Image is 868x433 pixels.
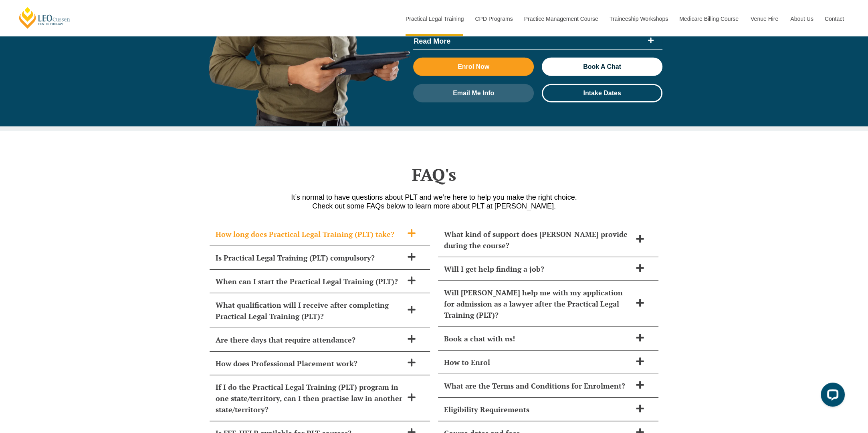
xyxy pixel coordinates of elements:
[458,64,489,70] span: Enrol Now
[542,58,662,76] a: Book A Chat
[216,299,403,322] h2: What qualification will I receive after completing Practical Legal Training (PLT)?
[444,380,632,391] h2: What are the Terms and Conditions for Enrolment?
[444,229,632,251] h2: What kind of support does [PERSON_NAME] provide during the course?
[444,287,632,321] h2: Will [PERSON_NAME] help me with my application for admission as a lawyer after the Practical Lega...
[583,90,621,96] span: Intake Dates
[216,276,403,287] h2: When can I start the Practical Legal Training (PLT)?
[673,2,745,36] a: Medicare Billing Course
[819,2,850,36] a: Contact
[413,84,534,102] a: Email Me Info
[206,164,662,184] h2: FAQ's
[216,381,403,415] h2: If I do the Practical Legal Training (PLT) program in one state/territory, can I then practise la...
[453,90,494,96] span: Email Me Info
[444,263,632,275] h2: Will I get help finding a job?
[469,2,518,36] a: CPD Programs
[216,229,403,240] h2: How long does Practical Legal Training (PLT) take?
[216,334,403,345] h2: Are there days that require attendance?
[414,38,644,45] span: Read More
[216,252,403,263] h2: Is Practical Legal Training (PLT) compulsory?
[413,58,534,76] a: Enrol Now
[745,2,784,36] a: Venue Hire
[444,404,632,415] h2: Eligibility Requirements
[784,2,819,36] a: About Us
[583,64,621,70] span: Book A Chat
[216,358,403,369] h2: How does Professional Placement work?
[542,84,662,102] a: Intake Dates
[604,2,673,36] a: Traineeship Workshops
[18,6,71,29] a: [PERSON_NAME] Centre for Law
[206,193,662,210] p: It’s normal to have questions about PLT and we’re here to help you make the right choice. Check o...
[400,2,469,36] a: Practical Legal Training
[444,333,632,344] h2: Book a chat with us!
[518,2,604,36] a: Practice Management Course
[444,357,632,368] h2: How to Enrol
[814,379,848,413] iframe: LiveChat chat widget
